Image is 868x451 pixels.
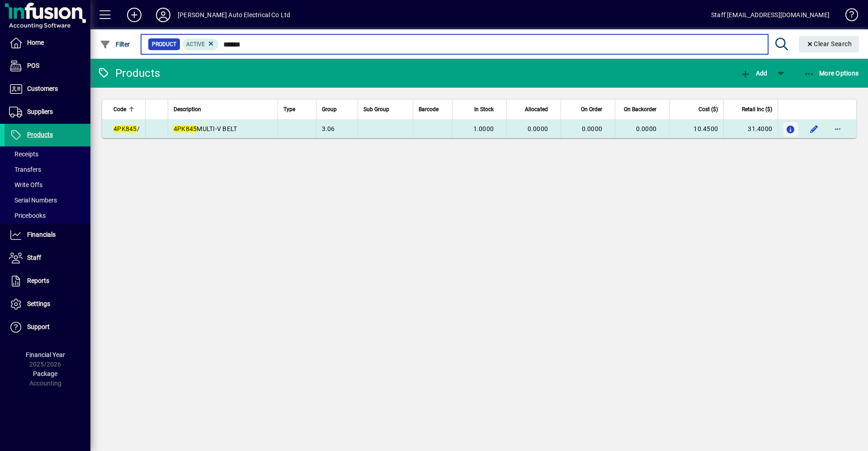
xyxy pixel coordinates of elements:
[525,104,548,114] span: Allocated
[621,104,665,114] div: On Backorder
[174,125,237,132] span: MULTI-V BELT
[799,36,859,52] button: Clear
[804,70,859,77] span: More Options
[9,166,41,173] span: Transfers
[419,104,447,114] div: Barcode
[581,104,602,114] span: On Order
[5,208,90,223] a: Pricebooks
[738,65,769,81] button: Add
[698,104,718,114] span: Cost ($)
[27,85,58,92] span: Customers
[363,104,407,114] div: Sub Group
[9,181,42,188] span: Write Offs
[669,120,723,138] td: 10.4500
[5,247,90,269] a: Staff
[582,125,603,132] span: 0.0000
[740,70,767,77] span: Add
[174,104,273,114] div: Description
[27,254,41,261] span: Staff
[806,40,852,47] span: Clear Search
[528,125,548,132] span: 0.0000
[5,293,90,315] a: Settings
[5,193,90,208] a: Serial Numbers
[5,78,90,100] a: Customers
[283,104,310,114] div: Type
[27,39,44,46] span: Home
[5,146,90,162] a: Receipts
[98,36,132,52] button: Filter
[322,125,335,132] span: 3.06
[363,104,389,114] span: Sub Group
[742,104,772,114] span: Retail Inc ($)
[512,104,556,114] div: Allocated
[322,104,353,114] div: Group
[178,8,290,22] div: [PERSON_NAME] Auto Electrical Co Ltd
[419,104,439,114] span: Barcode
[113,125,140,132] span: /
[636,125,657,132] span: 0.0000
[5,55,90,77] a: POS
[802,65,861,81] button: More Options
[458,104,502,114] div: In Stock
[322,104,337,114] span: Group
[113,104,126,114] span: Code
[5,270,90,292] a: Reports
[27,300,50,307] span: Settings
[723,120,778,138] td: 31.4000
[26,351,65,358] span: Financial Year
[5,162,90,177] a: Transfers
[830,122,845,136] button: More options
[33,370,57,377] span: Package
[474,104,494,114] span: In Stock
[9,197,57,204] span: Serial Numbers
[9,150,38,158] span: Receipts
[27,62,39,69] span: POS
[9,212,46,219] span: Pricebooks
[27,108,53,115] span: Suppliers
[27,277,49,284] span: Reports
[5,224,90,246] a: Financials
[183,38,219,50] mat-chip: Activation Status: Active
[5,32,90,54] a: Home
[711,8,830,22] div: Staff [EMAIL_ADDRESS][DOMAIN_NAME]
[5,177,90,193] a: Write Offs
[473,125,494,132] span: 1.0000
[149,7,178,23] button: Profile
[807,122,821,136] button: Edit
[100,41,130,48] span: Filter
[27,131,53,138] span: Products
[152,40,176,49] span: Product
[113,104,140,114] div: Code
[5,316,90,338] a: Support
[113,125,137,132] em: 4PK845
[27,231,56,238] span: Financials
[624,104,656,114] span: On Backorder
[839,2,857,31] a: Knowledge Base
[27,323,50,330] span: Support
[5,101,90,123] a: Suppliers
[174,104,201,114] span: Description
[120,7,149,23] button: Add
[174,125,197,132] em: 4PK845
[97,66,160,80] div: Products
[283,104,295,114] span: Type
[186,41,205,47] span: Active
[566,104,610,114] div: On Order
